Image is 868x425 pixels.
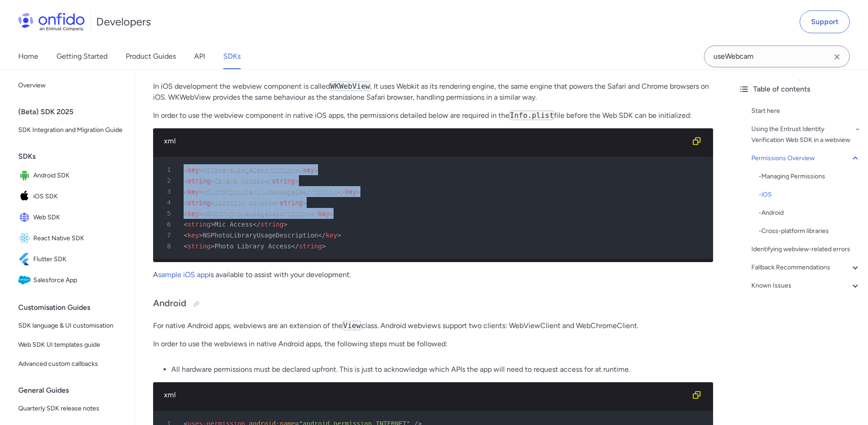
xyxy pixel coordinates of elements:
a: SDK language & UI customisation [15,317,127,335]
span: 3 [157,186,177,197]
span: 8 [157,241,177,252]
span: string [261,221,284,228]
span: string [187,199,211,206]
span: > [211,199,214,206]
span: Advanced custom callbacks [18,359,123,369]
span: NSPhotoLibraryUsageDescription [203,232,318,239]
span: key [345,188,356,195]
div: - Android [759,207,861,218]
a: Overview [15,76,127,95]
span: key [187,166,199,173]
div: Start here [751,106,861,116]
span: Mic Access [214,221,252,228]
span: Salesforce App [33,274,123,287]
a: -Cross-platform libraries [759,226,861,237]
a: Web SDK UI templates guide [15,336,127,354]
span: 5 [157,208,177,219]
span: > [199,232,203,239]
span: Quarterly SDK release notes [18,403,123,414]
span: </ [318,232,326,239]
p: For native Android apps, webviews are an extension of the class. Android webviews support two cli... [153,320,713,331]
span: 7 [157,230,177,241]
span: string [187,243,211,250]
img: IconFlutter SDK [18,253,33,266]
span: key [187,232,199,239]
span: NSLocationWhenInUseUsageDescription [203,188,337,195]
a: Permissions Overview [751,153,861,164]
span: SDK language & UI customisation [18,320,123,331]
span: > [314,166,318,173]
span: key [187,210,199,217]
code: View [343,321,361,330]
a: IconSalesforce AppSalesforce App [15,270,127,290]
span: key [187,188,199,195]
p: In order to use the webview component in native iOS apps, the permissions detailed below are requ... [153,110,713,121]
span: Web SDK [33,211,123,224]
a: -Managing Permissions [759,171,861,182]
span: NSMicrophoneUsageDescription [203,210,310,217]
a: -Android [759,207,861,218]
span: < [184,177,187,184]
img: IconAndroid SDK [18,169,33,182]
span: string [187,221,211,228]
span: > [211,177,214,184]
span: > [283,221,287,228]
span: > [199,188,203,195]
div: Identifying webview-related errors [751,244,861,255]
a: API [194,44,205,69]
span: > [199,166,203,173]
div: - Cross-platform libraries [759,226,861,237]
span: </ [272,199,280,206]
span: 1 [157,164,177,175]
span: Photo Library Access [214,243,291,250]
span: < [184,243,187,250]
h3: Android [153,297,713,311]
div: Known Issues [751,280,861,291]
span: < [184,221,187,228]
span: iOS SDK [33,190,123,203]
button: Copy code snippet button [688,132,706,150]
img: IconReact Native SDK [18,232,33,245]
span: < [184,188,187,195]
span: 4 [157,197,177,208]
a: Getting Started [56,44,108,69]
span: Flutter SDK [33,253,123,266]
div: Customisation Guides [18,299,131,317]
a: Home [18,44,38,69]
h1: Developers [96,15,151,29]
a: SDKs [223,44,241,69]
a: IconWeb SDKWeb SDK [15,207,127,228]
div: General Guides [18,381,131,400]
span: </ [253,221,261,228]
p: A is available to assist with your development. [153,269,713,280]
span: > [211,221,214,228]
a: sample iOS app [158,270,209,279]
div: xml [164,136,688,147]
p: In iOS development the webview component is called . It uses Webkit as its rendering engine, the ... [153,81,713,103]
span: < [184,210,187,217]
span: SDK Integration and Migration Guide [18,125,123,136]
span: </ [310,210,318,217]
span: string [272,177,295,184]
span: </ [295,166,303,173]
img: IconWeb SDK [18,211,33,224]
button: Copy code snippet button [688,386,706,404]
a: Using the Entrust Identity Verification Web SDK in a webview [751,124,861,146]
div: (Beta) SDK 2025 [18,103,131,121]
li: All hardware permissions must be declared upfront. This is just to acknowledge which APIs the app... [171,364,713,375]
span: > [329,210,333,217]
span: key [318,210,329,217]
span: 6 [157,219,177,230]
a: -iOS [759,189,861,200]
img: IconiOS SDK [18,190,33,203]
a: Fallback Recommendations [751,262,861,273]
span: > [322,243,325,250]
div: - Managing Permissions [759,171,861,182]
img: IconSalesforce App [18,274,33,287]
span: > [211,243,214,250]
a: Support [800,10,850,33]
code: WKWebView [330,81,370,91]
p: In order to use the webviews in native Android apps, the following steps must be followed: [153,339,713,349]
code: Info.plist [509,111,554,120]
